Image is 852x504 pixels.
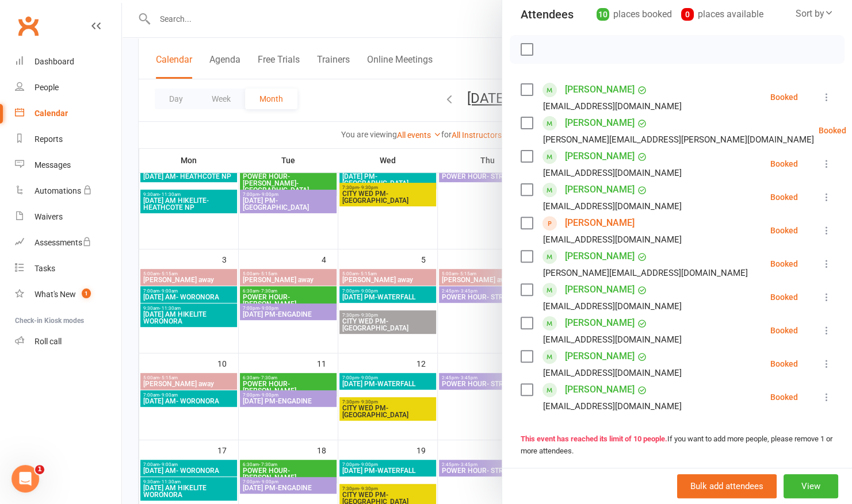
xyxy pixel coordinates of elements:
[15,329,121,355] a: Roll call
[15,178,121,204] a: Automations
[681,6,763,22] div: places available
[565,347,635,366] a: [PERSON_NAME]
[35,57,74,66] div: Dashboard
[15,75,121,101] a: People
[565,180,635,199] a: [PERSON_NAME]
[543,166,682,180] div: [EMAIL_ADDRESS][DOMAIN_NAME]
[35,238,91,247] div: Assessments
[35,337,62,346] div: Roll call
[35,290,76,299] div: What's New
[796,6,834,21] div: Sort by
[35,264,55,273] div: Tasks
[35,83,59,92] div: People
[35,134,63,144] div: Reports
[770,226,798,234] div: Booked
[770,393,798,401] div: Booked
[15,282,121,307] a: What's New1
[770,160,798,168] div: Booked
[15,230,121,256] a: Assessments
[35,109,68,118] div: Calendar
[521,6,574,22] div: Attendees
[15,49,121,75] a: Dashboard
[565,214,635,232] a: [PERSON_NAME]
[677,474,777,498] button: Bulk add attendees
[35,186,81,195] div: Automations
[35,465,44,474] span: 1
[770,260,798,268] div: Booked
[565,380,635,399] a: [PERSON_NAME]
[15,256,121,282] a: Tasks
[15,126,121,152] a: Reports
[770,193,798,201] div: Booked
[543,232,682,247] div: [EMAIL_ADDRESS][DOMAIN_NAME]
[543,399,682,414] div: [EMAIL_ADDRESS][DOMAIN_NAME]
[681,8,694,21] div: 0
[15,204,121,230] a: Waivers
[543,366,682,380] div: [EMAIL_ADDRESS][DOMAIN_NAME]
[15,152,121,178] a: Messages
[565,314,635,332] a: [PERSON_NAME]
[543,266,748,280] div: [PERSON_NAME][EMAIL_ADDRESS][DOMAIN_NAME]
[12,465,39,493] iframe: Intercom live chat
[543,199,682,214] div: [EMAIL_ADDRESS][DOMAIN_NAME]
[597,6,672,22] div: places booked
[82,288,91,298] span: 1
[597,8,609,21] div: 10
[14,11,43,40] a: Clubworx
[770,360,798,368] div: Booked
[770,93,798,101] div: Booked
[770,293,798,301] div: Booked
[543,299,682,314] div: [EMAIL_ADDRESS][DOMAIN_NAME]
[543,99,682,114] div: [EMAIL_ADDRESS][DOMAIN_NAME]
[15,101,121,126] a: Calendar
[565,280,635,299] a: [PERSON_NAME]
[565,247,635,266] a: [PERSON_NAME]
[565,114,635,132] a: [PERSON_NAME]
[35,160,71,170] div: Messages
[543,332,682,347] div: [EMAIL_ADDRESS][DOMAIN_NAME]
[565,80,635,99] a: [PERSON_NAME]
[521,434,667,443] strong: This event has reached its limit of 10 people.
[819,126,846,134] div: Booked
[35,212,63,221] div: Waivers
[784,474,838,498] button: View
[521,433,834,457] div: If you want to add more people, please remove 1 or more attendees.
[770,326,798,334] div: Booked
[565,147,635,166] a: [PERSON_NAME]
[543,132,814,147] div: [PERSON_NAME][EMAIL_ADDRESS][PERSON_NAME][DOMAIN_NAME]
